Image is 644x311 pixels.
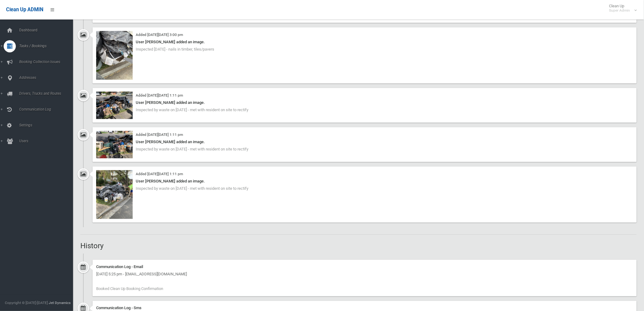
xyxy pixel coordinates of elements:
div: User [PERSON_NAME] added an image. [96,99,633,106]
span: Booked Clean Up Booking Confirmation [96,287,163,291]
img: fbbede53-5f8c-4c39-9081-15edf6f9d5aa.jpg [96,170,133,219]
span: Settings [17,123,78,127]
small: Added [DATE][DATE] 1:11 pm [136,133,183,137]
small: Added [DATE][DATE] 1:11 pm [136,172,183,176]
div: User [PERSON_NAME] added an image. [96,138,633,146]
span: Inspected by waste on [DATE] - met with resident on site to rectify [136,186,248,191]
span: Drivers, Trucks and Routes [17,91,78,96]
span: Copyright © [DATE]-[DATE] [5,301,48,305]
span: Inspected by waste on [DATE] - met with resident on site to rectify [136,147,248,151]
span: Dashboard [17,28,78,32]
div: Communication Log - Email [96,263,633,271]
h2: History [80,242,637,250]
span: Addresses [17,76,78,80]
img: 0690601b-3c4a-4f0e-a557-7dd1a4a37f36.jpg [96,131,133,158]
img: 0a51b262-4b25-44f3-b69e-d07c4491ec01.jpg [96,92,133,119]
span: Inspected by waste on [DATE] - met with resident on site to rectify [136,108,248,112]
img: 7d89b67a-3803-4367-8464-42a5fd21d163.jpg [96,31,133,80]
span: Communication Log [17,107,78,111]
span: Tasks / Bookings [17,44,78,48]
span: Users [17,139,78,143]
div: [DATE] 5:25 pm - [EMAIL_ADDRESS][DOMAIN_NAME] [96,271,633,278]
div: User [PERSON_NAME] added an image. [96,178,633,185]
div: User [PERSON_NAME] added an image. [96,38,633,46]
span: Booking Collection Issues [17,60,78,64]
span: Inspected [DATE] - nails in timber, tiles/pavers [136,47,214,51]
small: Added [DATE][DATE] 1:11 pm [136,93,183,97]
span: Clean Up ADMIN [6,7,43,12]
small: Super Admin [609,8,630,13]
strong: Jet Dynamics [49,301,71,305]
small: Added [DATE][DATE] 3:00 pm [136,33,183,37]
span: Clean Up [606,4,636,13]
